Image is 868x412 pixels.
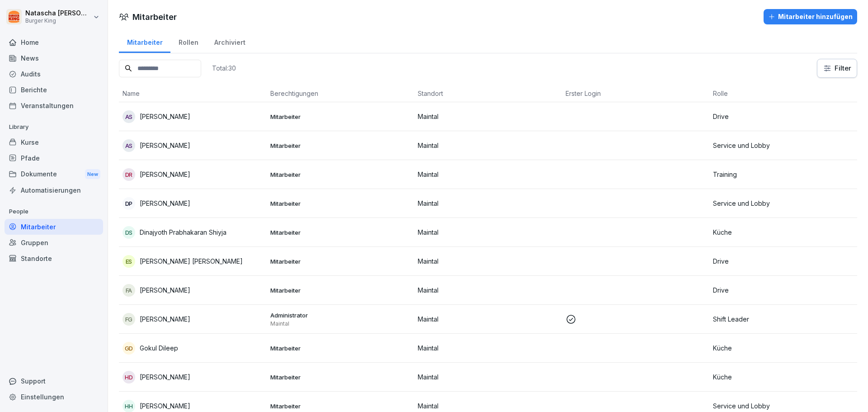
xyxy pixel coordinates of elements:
p: Küche [713,372,854,382]
p: Total: 30 [212,64,236,72]
div: New [85,169,100,180]
p: Natascha [PERSON_NAME] [25,9,91,17]
p: Maintal [418,112,558,121]
div: Dokumente [5,166,103,183]
a: Mitarbeiter [5,219,103,235]
div: Mitarbeiter [119,30,170,53]
a: Kurse [5,134,103,150]
a: Audits [5,66,103,82]
a: Einstellungen [5,389,103,405]
p: Gokul Dileep [140,343,178,353]
div: Filter [823,64,851,73]
th: Standort [414,85,562,102]
p: Drive [713,256,854,266]
p: Service und Lobby [713,401,854,411]
div: DP [123,197,135,210]
p: Mitarbeiter [270,373,411,381]
a: Gruppen [5,235,103,251]
div: Berichte [5,82,103,98]
p: Maintal [418,199,558,208]
p: Mitarbeiter [270,402,411,410]
div: DR [123,168,135,181]
p: Mitarbeiter [270,170,411,179]
p: Mitarbeiter [270,344,411,352]
p: [PERSON_NAME] [140,401,190,411]
a: Automatisierungen [5,182,103,198]
a: Pfade [5,150,103,166]
p: Maintal [418,227,558,237]
p: Küche [713,343,854,353]
p: Service und Lobby [713,141,854,150]
p: Drive [713,285,854,295]
p: [PERSON_NAME] [140,285,190,295]
p: Mitarbeiter [270,257,411,265]
p: [PERSON_NAME] [140,170,190,179]
p: Mitarbeiter [270,113,411,121]
div: AS [123,110,135,123]
a: Archiviert [206,30,253,53]
button: Mitarbeiter hinzufügen [764,9,857,24]
p: Drive [713,112,854,121]
p: People [5,204,103,219]
p: Maintal [418,256,558,266]
p: Mitarbeiter [270,286,411,294]
a: Home [5,34,103,50]
div: HD [123,371,135,384]
th: Berechtigungen [267,85,415,102]
div: AS [123,139,135,152]
p: Maintal [418,314,558,324]
p: Maintal [270,320,411,327]
p: Dinajyoth Prabhakaran Shiyja [140,227,226,237]
th: Name [119,85,267,102]
p: Service und Lobby [713,199,854,208]
p: Administrator [270,311,411,319]
div: FG [123,313,135,326]
div: Support [5,373,103,389]
h1: Mitarbeiter [132,11,177,23]
p: [PERSON_NAME] [PERSON_NAME] [140,256,243,266]
div: GD [123,342,135,355]
p: [PERSON_NAME] [140,141,190,150]
a: News [5,50,103,66]
p: Maintal [418,343,558,353]
p: Library [5,120,103,134]
p: Maintal [418,141,558,150]
th: Rolle [709,85,857,102]
div: FA [123,284,135,297]
button: Filter [817,59,857,77]
p: Mitarbeiter [270,199,411,208]
p: [PERSON_NAME] [140,372,190,382]
p: Küche [713,227,854,237]
a: Veranstaltungen [5,98,103,114]
p: Training [713,170,854,179]
a: Rollen [170,30,206,53]
div: ES [123,255,135,268]
a: Standorte [5,251,103,266]
p: Burger King [25,18,91,24]
p: [PERSON_NAME] [140,112,190,121]
div: DS [123,226,135,239]
p: Maintal [418,372,558,382]
a: DokumenteNew [5,166,103,183]
p: Maintal [418,285,558,295]
p: Shift Leader [713,314,854,324]
p: [PERSON_NAME] [140,199,190,208]
p: Maintal [418,401,558,411]
p: Maintal [418,170,558,179]
p: [PERSON_NAME] [140,314,190,324]
th: Erster Login [562,85,710,102]
div: Mitarbeiter hinzufügen [768,12,853,22]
